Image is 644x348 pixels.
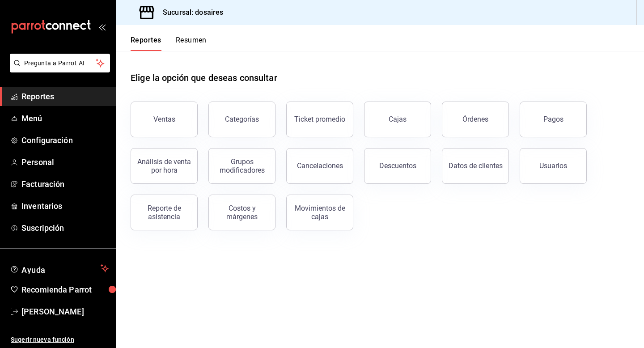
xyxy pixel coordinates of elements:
button: Descuentos [364,148,431,184]
div: Categorías [225,115,259,123]
div: Movimientos de cajas [292,204,347,221]
span: Facturación [21,178,109,190]
span: Sugerir nueva función [11,335,109,344]
button: Análisis de venta por hora [131,148,198,184]
button: open_drawer_menu [98,23,106,30]
button: Ticket promedio [286,102,353,137]
div: Usuarios [539,161,567,170]
div: Órdenes [462,115,488,123]
h1: Elige la opción que deseas consultar [131,71,277,85]
span: Suscripción [21,222,109,234]
button: Pagos [520,102,587,137]
div: Costos y márgenes [214,204,270,221]
button: Costos y márgenes [208,195,275,230]
div: Análisis de venta por hora [136,157,192,174]
span: Inventarios [21,200,109,212]
span: Recomienda Parrot [21,284,109,296]
span: [PERSON_NAME] [21,306,109,318]
div: Grupos modificadores [214,157,270,174]
div: Cancelaciones [297,161,343,170]
div: Reporte de asistencia [136,204,192,221]
span: Pregunta a Parrot AI [24,59,96,68]
button: Resumen [176,36,207,51]
button: Datos de clientes [442,148,509,184]
button: Usuarios [520,148,587,184]
span: Configuración [21,134,109,146]
button: Órdenes [442,102,509,137]
button: Cajas [364,102,431,137]
button: Categorías [208,102,275,137]
span: Ayuda [21,263,97,274]
div: Ticket promedio [294,115,345,123]
span: Menú [21,112,109,124]
div: Datos de clientes [449,161,503,170]
a: Pregunta a Parrot AI [6,65,110,74]
button: Reportes [131,36,161,51]
div: Cajas [389,115,407,123]
span: Reportes [21,90,109,102]
div: Descuentos [379,161,416,170]
button: Pregunta a Parrot AI [10,54,110,72]
div: Pagos [543,115,563,123]
button: Reporte de asistencia [131,195,198,230]
button: Grupos modificadores [208,148,275,184]
span: Personal [21,156,109,168]
h3: Sucursal: dosaires [156,7,223,18]
div: Ventas [153,115,175,123]
button: Ventas [131,102,198,137]
button: Movimientos de cajas [286,195,353,230]
button: Cancelaciones [286,148,353,184]
div: navigation tabs [131,36,207,51]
